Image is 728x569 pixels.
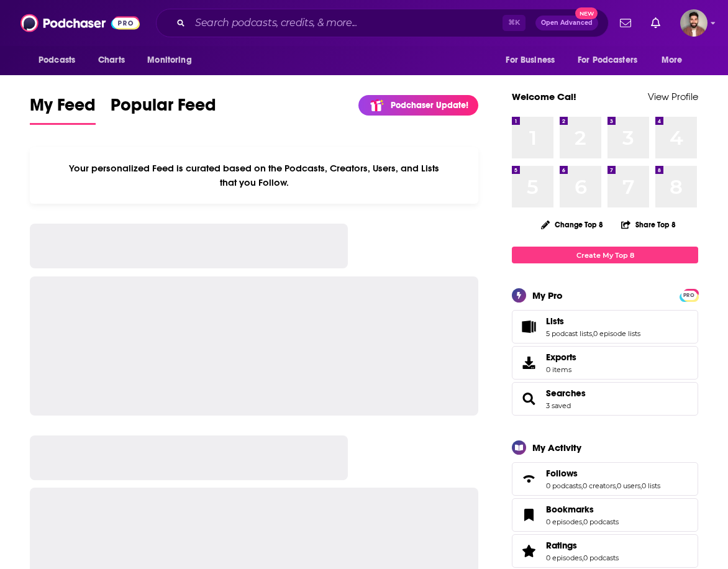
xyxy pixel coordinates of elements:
span: , [592,329,593,338]
span: ⌘ K [503,15,526,31]
a: 0 podcasts [546,481,581,490]
span: Follows [546,468,578,479]
button: Share Top 8 [621,212,676,237]
span: Ratings [512,534,698,568]
span: Popular Feed [111,94,216,123]
a: Follows [516,470,541,488]
span: , [582,553,583,562]
span: Bookmarks [546,504,594,515]
span: Ratings [546,540,577,551]
span: My Feed [30,94,96,123]
span: , [582,517,583,526]
span: 0 items [546,365,576,374]
span: Lists [546,316,564,327]
a: 0 episodes [546,517,582,526]
a: 0 episodes [546,553,582,562]
a: Lists [516,318,541,335]
button: Show profile menu [680,9,708,37]
a: Searches [546,388,586,399]
span: Searches [512,382,698,416]
span: Charts [98,52,125,69]
a: Ratings [546,540,619,551]
span: More [662,52,683,69]
a: 5 podcast lists [546,329,592,338]
a: Show notifications dropdown [646,12,665,34]
span: Open Advanced [541,20,593,26]
span: , [616,481,617,490]
span: Logged in as calmonaghan [680,9,708,37]
a: 0 episode lists [593,329,640,338]
a: Follows [546,468,660,479]
div: Your personalized Feed is curated based on the Podcasts, Creators, Users, and Lists that you Follow. [30,147,478,204]
span: Follows [512,462,698,496]
a: 0 podcasts [583,553,619,562]
a: Welcome Cal! [512,91,576,102]
a: 3 saved [546,401,571,410]
a: PRO [681,290,696,299]
a: View Profile [648,91,698,102]
span: Bookmarks [512,498,698,532]
button: open menu [30,48,91,72]
span: Exports [546,352,576,363]
p: Podchaser Update! [391,100,468,111]
button: Open AdvancedNew [535,16,598,30]
span: For Podcasters [578,52,637,69]
a: Ratings [516,542,541,560]
a: Charts [90,48,132,72]
span: PRO [681,291,696,300]
span: Podcasts [39,52,75,69]
span: For Business [506,52,555,69]
span: Lists [512,310,698,344]
a: 0 podcasts [583,517,619,526]
a: 0 lists [642,481,660,490]
a: Searches [516,390,541,407]
a: Create My Top 8 [512,247,698,263]
img: User Profile [680,9,708,37]
span: , [640,481,642,490]
a: 0 creators [583,481,616,490]
a: My Feed [30,94,96,125]
button: Change Top 8 [534,217,611,232]
button: open menu [570,48,655,72]
a: Bookmarks [516,506,541,524]
a: Bookmarks [546,504,619,515]
span: Monitoring [147,52,191,69]
a: Lists [546,316,640,327]
a: 0 users [617,481,640,490]
div: Search podcasts, credits, & more... [156,9,609,37]
span: Exports [516,354,541,371]
button: open menu [653,48,698,72]
div: My Activity [532,442,581,453]
span: New [575,7,598,19]
span: , [581,481,583,490]
div: My Pro [532,289,563,301]
a: Popular Feed [111,94,216,125]
button: open menu [497,48,570,72]
input: Search podcasts, credits, & more... [190,13,503,33]
button: open menu [139,48,207,72]
img: Podchaser - Follow, Share and Rate Podcasts [20,11,140,35]
a: Exports [512,346,698,380]
a: Show notifications dropdown [615,12,636,34]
